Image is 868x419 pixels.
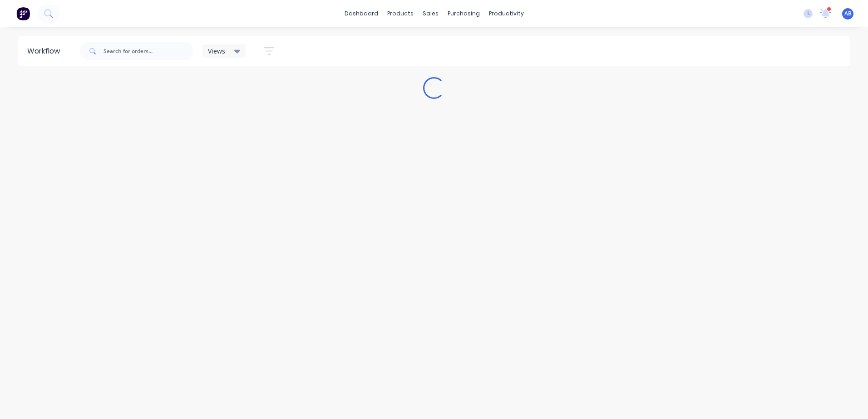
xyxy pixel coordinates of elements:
[340,7,383,20] a: dashboard
[844,10,852,18] span: AB
[27,46,64,57] div: Workflow
[383,7,418,20] div: products
[443,7,484,20] div: purchasing
[16,7,30,20] img: Factory
[208,46,225,56] span: Views
[484,7,528,20] div: productivity
[104,42,193,60] input: Search for orders...
[418,7,443,20] div: sales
